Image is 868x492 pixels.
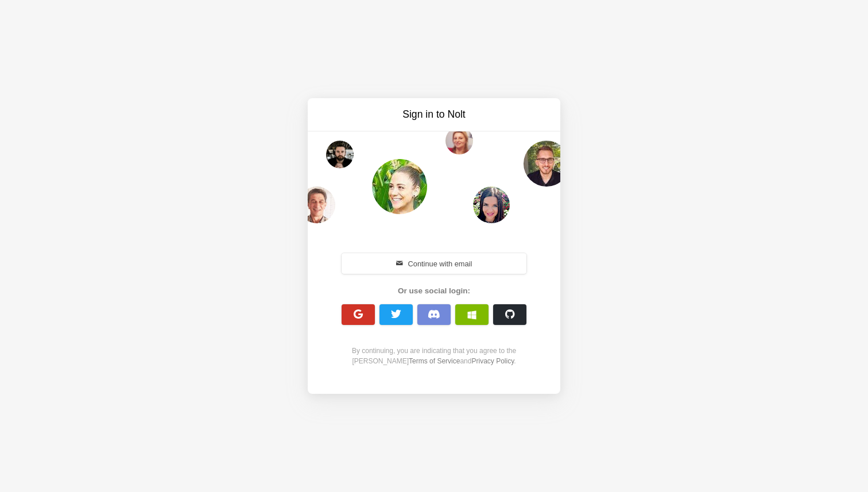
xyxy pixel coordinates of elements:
[335,346,533,366] div: By continuing, you are indicating that you agree to the [PERSON_NAME] and .
[471,357,514,365] a: Privacy Policy
[409,357,460,365] a: Terms of Service
[342,253,526,274] button: Continue with email
[338,107,530,122] h3: Sign in to Nolt
[335,285,533,297] div: Or use social login:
